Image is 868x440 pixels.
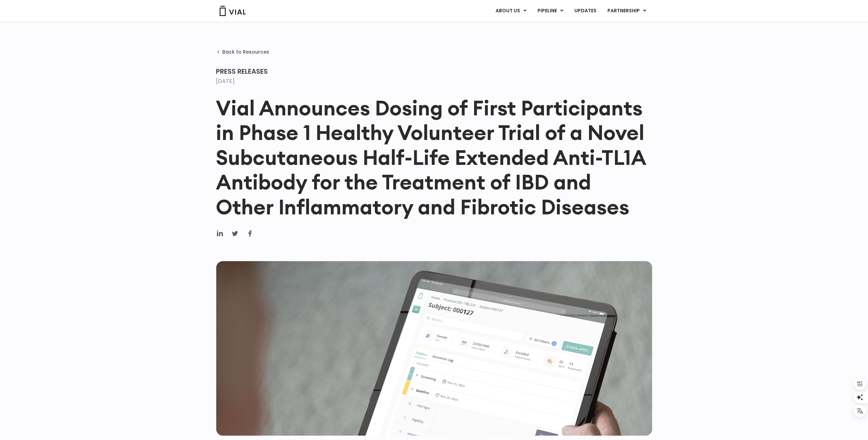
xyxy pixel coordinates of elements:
div: Share on facebook [246,229,254,238]
h1: Vial Announces Dosing of First Participants in Phase 1 Healthy Volunteer Trial of a Novel Subcuta... [216,96,652,219]
a: PIPELINEMenu Toggle [532,5,569,17]
a: UPDATES [569,5,602,17]
a: PARTNERSHIPMenu Toggle [602,5,652,17]
a: Back to Resources [216,49,269,55]
a: ABOUT USMenu Toggle [490,5,532,17]
img: Vial Logo [219,6,246,16]
img: Image of a tablet in persons hand. [216,261,652,436]
div: Share on linkedin [216,229,224,238]
time: [DATE] [216,77,235,85]
span: Press Releases [216,67,268,76]
span: Back to Resources [222,49,269,55]
div: Share on twitter [231,229,239,238]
